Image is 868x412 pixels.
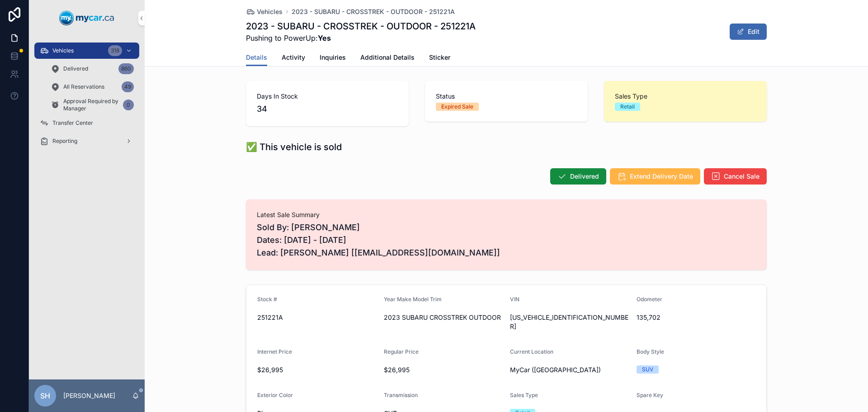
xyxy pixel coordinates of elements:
[384,365,503,374] span: $26,995
[360,53,415,62] span: Additional Details
[637,392,663,398] span: Spare Key
[246,53,267,62] span: Details
[550,168,606,185] button: Delivered
[436,92,577,101] span: Status
[45,79,139,95] a: All Reservations49
[52,47,74,54] span: Vehicles
[257,392,293,398] span: Exterior Color
[246,20,476,33] h1: 2023 - SUBARU - CROSSTREK - OUTDOOR - 251221A
[384,392,418,398] span: Transmission
[108,45,122,56] div: 318
[320,49,346,67] a: Inquiries
[292,7,455,16] a: 2023 - SUBARU - CROSSTREK - OUTDOOR - 251221A
[52,137,77,145] span: Reporting
[122,81,134,92] div: 49
[637,296,662,303] span: Odometer
[34,133,139,149] a: Reporting
[642,365,653,374] div: SUV
[620,103,635,111] div: Retail
[257,7,283,16] span: Vehicles
[630,172,693,181] span: Extend Delivery Date
[610,168,700,185] button: Extend Delivery Date
[52,119,93,127] span: Transfer Center
[384,348,419,355] span: Regular Price
[318,33,331,43] strong: Yes
[429,53,450,62] span: Sticker
[510,296,519,303] span: VIN
[730,24,767,40] button: Edit
[29,36,145,161] div: scrollable content
[246,33,476,43] span: Pushing to PowerUp:
[510,392,538,398] span: Sales Type
[360,49,415,67] a: Additional Details
[63,98,119,112] span: Approval Required by Manager
[510,313,629,331] span: [US_VEHICLE_IDENTIFICATION_NUMBER]
[123,99,134,110] div: 0
[384,296,442,303] span: Year Make Model Trim
[257,221,756,259] span: Sold By: [PERSON_NAME] Dates: [DATE] - [DATE] Lead: [PERSON_NAME] [[EMAIL_ADDRESS][DOMAIN_NAME]]
[246,7,283,16] a: Vehicles
[257,365,377,374] span: $26,995
[257,313,377,322] span: 251221A
[441,103,473,111] div: Expired Sale
[570,172,599,181] span: Delivered
[724,172,759,181] span: Cancel Sale
[118,63,134,74] div: 860
[637,348,664,355] span: Body Style
[34,115,139,131] a: Transfer Center
[40,390,50,401] span: SH
[282,49,305,67] a: Activity
[510,348,553,355] span: Current Location
[246,49,267,66] a: Details
[63,391,115,400] p: [PERSON_NAME]
[246,141,342,153] h1: ✅ This vehicle is sold
[257,348,292,355] span: Internet Price
[63,83,104,90] span: All Reservations
[257,296,277,303] span: Stock #
[34,43,139,59] a: Vehicles318
[384,313,503,322] span: 2023 SUBARU CROSSTREK OUTDOOR
[615,92,756,101] span: Sales Type
[320,53,346,62] span: Inquiries
[59,11,114,25] img: App logo
[257,210,756,219] span: Latest Sale Summary
[429,49,450,67] a: Sticker
[637,313,756,322] span: 135,702
[510,365,601,374] span: MyCar ([GEOGRAPHIC_DATA])
[257,92,398,101] span: Days In Stock
[257,103,398,115] span: 34
[45,61,139,77] a: Delivered860
[63,65,88,72] span: Delivered
[704,168,767,185] button: Cancel Sale
[282,53,305,62] span: Activity
[45,97,139,113] a: Approval Required by Manager0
